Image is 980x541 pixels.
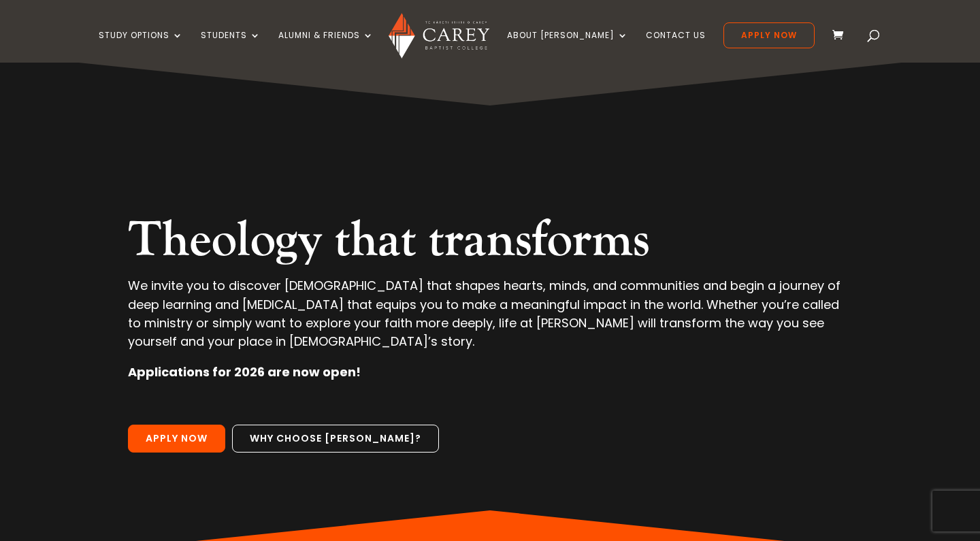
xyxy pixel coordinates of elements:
a: Study Options [99,31,183,63]
h2: Theology that transforms [128,211,852,276]
a: Why choose [PERSON_NAME]? [232,425,439,453]
a: Students [201,31,261,63]
a: Apply Now [128,425,225,453]
a: Alumni & Friends [278,31,374,63]
p: We invite you to discover [DEMOGRAPHIC_DATA] that shapes hearts, minds, and communities and begin... [128,276,852,363]
strong: Applications for 2026 are now open! [128,363,361,380]
img: Carey Baptist College [389,13,489,59]
a: About [PERSON_NAME] [507,31,628,63]
a: Apply Now [723,22,815,48]
a: Contact Us [646,31,706,63]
